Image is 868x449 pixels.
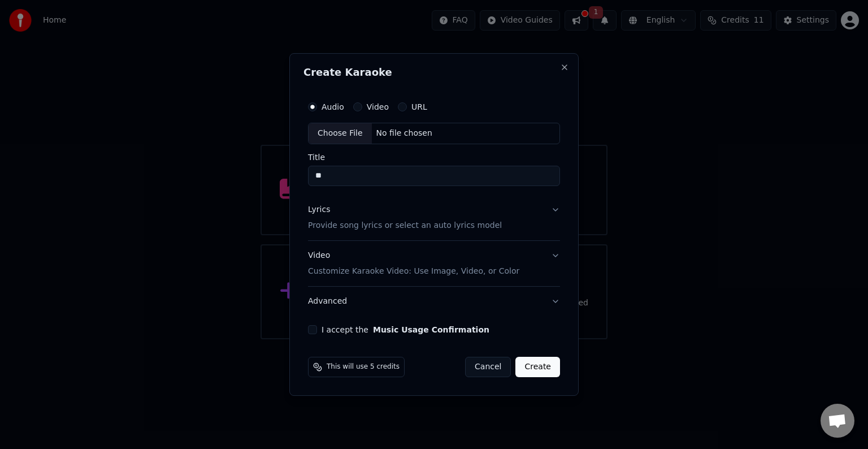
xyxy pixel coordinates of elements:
label: URL [411,103,427,111]
button: Cancel [465,357,511,377]
h2: Create Karaoke [303,67,565,77]
div: Video [308,250,519,277]
label: Title [308,153,560,161]
button: VideoCustomize Karaoke Video: Use Image, Video, or Color [308,241,560,286]
label: I accept the [322,326,489,334]
button: LyricsProvide song lyrics or select an auto lyrics model [308,195,560,240]
span: This will use 5 credits [327,362,400,372]
label: Video [367,103,389,111]
button: Advanced [308,287,560,316]
div: Lyrics [308,204,330,215]
div: No file chosen [372,128,437,139]
p: Customize Karaoke Video: Use Image, Video, or Color [308,266,519,277]
div: Choose File [309,123,372,144]
button: Create [515,357,560,377]
button: I accept the [373,326,489,334]
label: Audio [322,103,344,111]
p: Provide song lyrics or select an auto lyrics model [308,220,502,231]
